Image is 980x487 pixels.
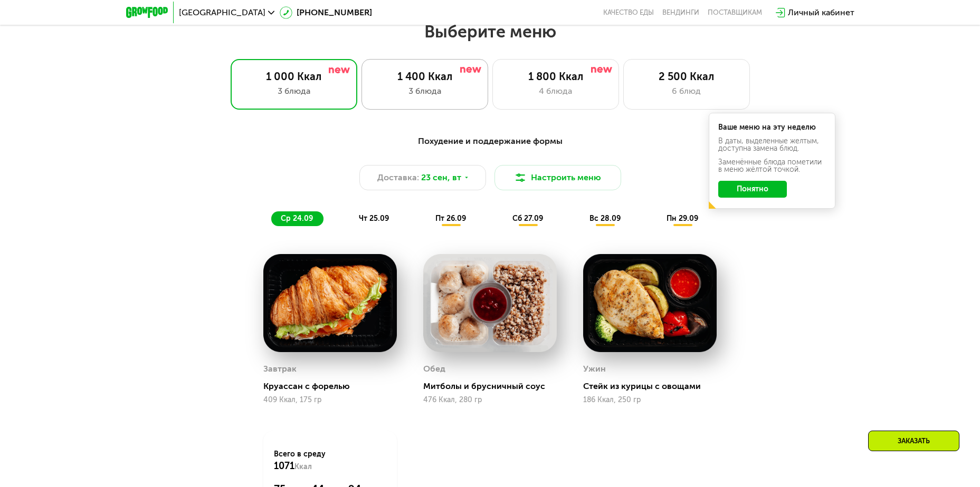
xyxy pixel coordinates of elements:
[583,361,606,377] div: Ужин
[503,85,608,98] div: 4 блюда
[589,214,621,223] span: вс 28.09
[512,214,543,223] span: сб 27.09
[603,8,654,17] a: Качество еды
[377,171,419,184] span: Доставка:
[373,70,477,83] div: 1 400 Ккал
[359,214,389,223] span: чт 25.09
[242,70,346,83] div: 1 000 Ккал
[435,214,466,223] span: пт 26.09
[423,361,445,377] div: Обед
[263,396,397,404] div: 409 Ккал, 175 гр
[280,6,372,19] a: [PHONE_NUMBER]
[634,70,739,83] div: 2 500 Ккал
[281,214,313,223] span: ср 24.09
[583,381,725,392] div: Стейк из курицы с овощами
[583,396,717,404] div: 186 Ккал, 250 гр
[718,138,826,152] div: В даты, выделенные желтым, доступна замена блюд.
[179,8,265,17] span: [GEOGRAPHIC_DATA]
[274,449,386,472] div: Всего в среду
[373,85,477,98] div: 3 блюда
[788,6,854,19] div: Личный кабинет
[718,124,826,131] div: Ваше меню на эту неделю
[868,431,959,451] div: Заказать
[423,396,557,404] div: 476 Ккал, 280 гр
[242,85,346,98] div: 3 блюда
[718,181,787,198] button: Понятно
[178,135,803,148] div: Похудение и поддержание формы
[662,8,699,17] a: Вендинги
[667,214,698,223] span: пн 29.09
[34,21,946,42] h2: Выберите меню
[503,70,608,83] div: 1 800 Ккал
[263,361,297,377] div: Завтрак
[634,85,739,98] div: 6 блюд
[423,381,565,392] div: Митболы и брусничный соус
[274,460,294,472] span: 1071
[718,159,826,173] div: Заменённые блюда пометили в меню жёлтой точкой.
[421,171,461,184] span: 23 сен, вт
[294,462,312,471] span: Ккал
[708,8,762,17] div: поставщикам
[494,165,621,190] button: Настроить меню
[263,381,405,392] div: Круассан с форелью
